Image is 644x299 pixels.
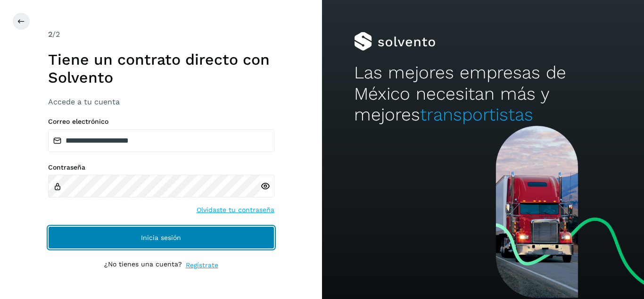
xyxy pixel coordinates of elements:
label: Contraseña [48,163,274,171]
p: ¿No tienes una cuenta? [104,260,182,270]
span: Inicia sesión [141,234,181,241]
a: Regístrate [186,260,218,270]
button: Inicia sesión [48,226,274,249]
h1: Tiene un contrato directo con Solvento [48,51,274,87]
h2: Las mejores empresas de México necesitan más y mejores [354,62,611,125]
h3: Accede a tu cuenta [48,97,274,106]
div: /2 [48,29,274,40]
span: transportistas [420,104,533,125]
a: Olvidaste tu contraseña [197,205,274,215]
span: 2 [48,30,52,39]
label: Correo electrónico [48,118,274,126]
